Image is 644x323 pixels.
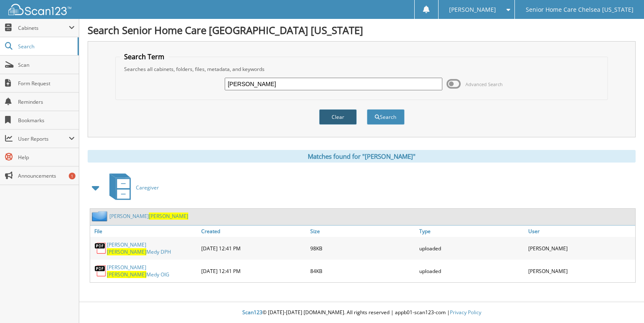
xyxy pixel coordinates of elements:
[107,264,197,278] a: [PERSON_NAME][PERSON_NAME]Medy OIG
[18,172,75,179] span: Announcements
[107,271,146,278] span: [PERSON_NAME]
[109,213,188,220] a: [PERSON_NAME][PERSON_NAME]
[18,43,73,50] span: Search
[18,98,75,105] span: Reminders
[18,154,75,161] span: Help
[120,52,169,61] legend: Search Term
[465,81,503,87] span: Advanced Search
[417,239,526,257] div: uploaded
[8,4,71,15] img: scan123-logo-white.svg
[88,23,636,37] h1: Search Senior Home Care [GEOGRAPHIC_DATA] [US_STATE]
[367,109,405,125] button: Search
[120,66,603,73] div: Searches all cabinets, folders, files, metadata, and keywords
[107,241,197,255] a: [PERSON_NAME][PERSON_NAME]Medy DPH
[90,226,199,237] a: File
[449,7,496,12] span: [PERSON_NAME]
[18,117,75,124] span: Bookmarks
[417,262,526,280] div: uploaded
[18,24,69,32] span: Cabinets
[450,309,481,316] a: Privacy Policy
[88,150,636,163] div: Matches found for "[PERSON_NAME]"
[417,226,526,237] a: Type
[94,242,107,255] img: PDF.png
[136,184,159,191] span: Caregiver
[319,109,357,125] button: Clear
[94,265,107,277] img: PDF.png
[308,239,417,257] div: 98KB
[526,239,635,257] div: [PERSON_NAME]
[526,226,635,237] a: User
[199,262,308,280] div: [DATE] 12:41 PM
[69,173,75,179] div: 1
[242,309,262,316] span: Scan123
[308,226,417,237] a: Size
[107,248,146,255] span: [PERSON_NAME]
[308,262,417,280] div: 84KB
[92,211,109,221] img: folder2.png
[18,80,75,87] span: Form Request
[199,226,308,237] a: Created
[526,7,634,12] span: Senior Home Care Chelsea [US_STATE]
[18,61,75,68] span: Scan
[79,302,644,323] div: © [DATE]-[DATE] [DOMAIN_NAME]. All rights reserved | appb01-scan123-com |
[149,213,188,220] span: [PERSON_NAME]
[18,135,69,142] span: User Reports
[199,239,308,257] div: [DATE] 12:41 PM
[104,171,159,204] a: Caregiver
[526,262,635,280] div: [PERSON_NAME]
